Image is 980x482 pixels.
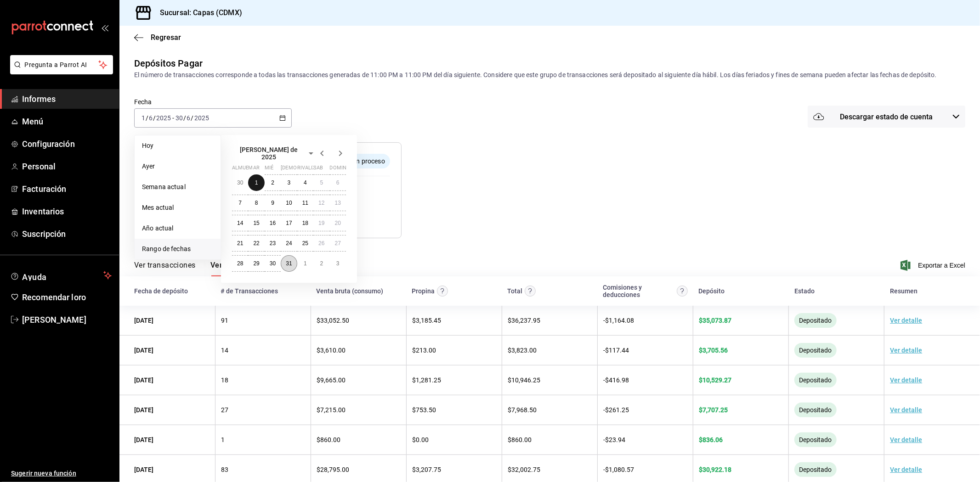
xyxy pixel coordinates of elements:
[221,347,228,354] font: 14
[313,235,329,252] button: 26 de julio de 2025
[335,240,341,247] font: 27
[699,376,702,384] font: $
[699,406,702,414] font: $
[336,179,340,186] abbr: 6 de julio de 2025
[890,406,922,414] font: Ver detalle
[508,347,511,354] font: $
[253,220,259,226] font: 15
[702,436,723,443] font: 836.06
[304,260,307,267] abbr: 1 de agosto de 2025
[808,106,965,128] button: Descargar estado de cuenta
[609,406,629,414] font: 261.25
[320,179,323,186] abbr: 5 de julio de 2025
[799,466,832,473] font: Depositado
[191,114,194,122] font: /
[511,436,532,443] font: 860.00
[794,287,815,295] font: Estado
[605,317,609,324] font: $
[265,195,281,211] button: 9 de julio de 2025
[134,347,153,354] font: [DATE]
[304,260,307,267] font: 1
[134,58,203,69] font: Depósitos Pagar
[237,179,243,186] font: 30
[232,174,248,191] button: 30 de junio de 2025
[313,195,329,211] button: 12 de julio de 2025
[330,235,346,252] button: 27 de julio de 2025
[330,165,352,171] font: dominio
[237,240,243,247] abbr: 21 de julio de 2025
[238,200,242,206] font: 7
[238,200,242,206] abbr: 7 de julio de 2025
[890,376,922,384] font: Ver detalle
[281,195,297,211] button: 10 de julio de 2025
[134,260,259,276] div: pestañas de navegación
[317,347,320,354] font: $
[302,220,308,226] abbr: 18 de julio de 2025
[511,347,537,354] font: 3,823.00
[221,437,225,444] font: 1
[603,376,605,384] font: -
[221,317,228,325] font: 91
[416,317,441,324] font: 3,185.45
[702,317,731,324] font: 35,073.87
[508,466,511,473] font: $
[265,174,281,191] button: 2 de julio de 2025
[142,142,153,149] font: Hoy
[237,179,243,186] abbr: 30 de junio de 2025
[603,284,642,298] font: Comisiones y deducciones
[335,240,341,247] abbr: 27 de julio de 2025
[605,376,609,384] font: $
[248,255,264,272] button: 29 de julio de 2025
[253,240,259,247] abbr: 22 de julio de 2025
[330,174,346,191] button: 6 de julio de 2025
[511,317,540,324] font: 36,237.95
[265,255,281,272] button: 30 de julio de 2025
[320,436,340,443] font: 860.00
[221,407,228,414] font: 27
[412,466,416,473] font: $
[511,376,540,384] font: 10,946.25
[609,317,634,324] font: 1,164.08
[297,165,323,171] font: rivalizar
[281,215,297,231] button: 17 de julio de 2025
[320,260,323,267] font: 2
[134,71,937,78] font: El número de transacciones corresponde a todas las transacciones generadas de 11:00 PM a 11:00 PM...
[281,165,335,174] abbr: jueves
[318,200,324,206] abbr: 12 de julio de 2025
[507,287,522,295] font: Total
[248,235,264,252] button: 22 de julio de 2025
[603,466,605,473] font: -
[412,437,429,444] font: $0.00
[248,174,264,191] button: 1 de julio de 2025
[265,215,281,231] button: 16 de julio de 2025
[890,317,922,324] font: Ver detalle
[320,406,346,414] font: 7,215.00
[890,466,922,473] font: Ver detalle
[221,466,228,474] font: 83
[316,287,383,295] font: Venta bruta (consumo)
[794,403,837,417] div: El monto ha sido enviado a tu cuenta bancaria. Puede tardar en verso reflejado, según la entidad ...
[605,466,609,473] font: $
[194,114,210,122] input: ----
[336,179,340,186] font: 6
[794,432,837,447] div: El monto ha sido enviado a tu cuenta bancaria. Puede tardar en verso reflejado, según la entidad ...
[286,220,292,226] font: 17
[255,179,258,186] abbr: 1 de julio de 2025
[271,200,274,206] font: 9
[237,220,243,226] font: 14
[335,200,341,206] font: 13
[702,347,728,354] font: 3,705.56
[148,114,153,122] input: --
[605,406,609,414] font: $
[253,260,259,267] font: 29
[10,55,113,74] button: Pregunta a Parrot AI
[330,255,346,272] button: 3 de agosto de 2025
[302,200,308,206] font: 11
[799,347,832,354] font: Depositado
[320,260,323,267] abbr: 2 de agosto de 2025
[22,117,44,126] font: Menú
[890,436,922,443] font: Ver detalle
[794,313,837,328] div: El monto ha sido enviado a tu cuenta bancaria. Puede tardar en verso reflejado, según la entidad ...
[142,224,173,232] font: Año actual
[232,195,248,211] button: 7 de julio de 2025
